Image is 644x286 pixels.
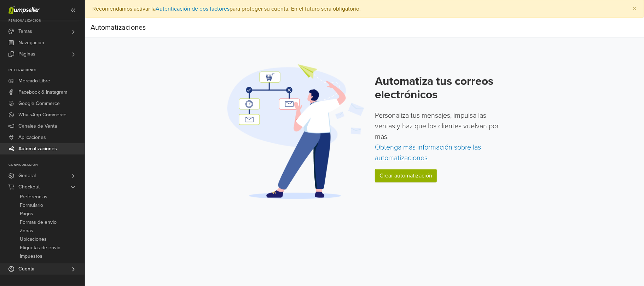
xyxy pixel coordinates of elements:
[18,109,66,121] span: WhatsApp Commerce
[20,218,57,227] span: Formas de envío
[225,63,366,199] img: Automation
[375,143,481,162] a: Obtenga más información sobre las automatizaciones
[375,169,437,182] a: Crear automatización
[20,227,33,235] span: Zonas
[18,98,60,109] span: Google Commerce
[18,87,67,98] span: Facebook & Instagram
[20,210,33,218] span: Pagos
[20,252,42,261] span: Impuestos
[8,163,85,167] p: Configuración
[156,5,230,12] a: Autenticación de dos factores
[18,263,34,275] span: Cuenta
[18,37,44,48] span: Navegación
[18,121,57,132] span: Canales de Venta
[18,75,50,87] span: Mercado Libre
[20,244,60,252] span: Etiquetas de envío
[20,201,43,210] span: Formulario
[18,143,57,154] span: Automatizaciones
[91,21,146,35] div: Automatizaciones
[8,68,85,72] p: Integraciones
[632,4,637,14] span: ×
[18,181,40,193] span: Checkout
[18,26,32,37] span: Temas
[20,235,47,244] span: Ubicaciones
[375,110,504,163] p: Personaliza tus mensajes, impulsa las ventas y haz que los clientes vuelvan por más.
[625,0,644,17] button: Close
[20,193,47,201] span: Preferencias
[375,75,504,102] h2: Automatiza tus correos electrónicos
[18,170,36,181] span: General
[18,48,35,60] span: Páginas
[8,19,85,23] p: Personalización
[18,132,46,143] span: Aplicaciones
